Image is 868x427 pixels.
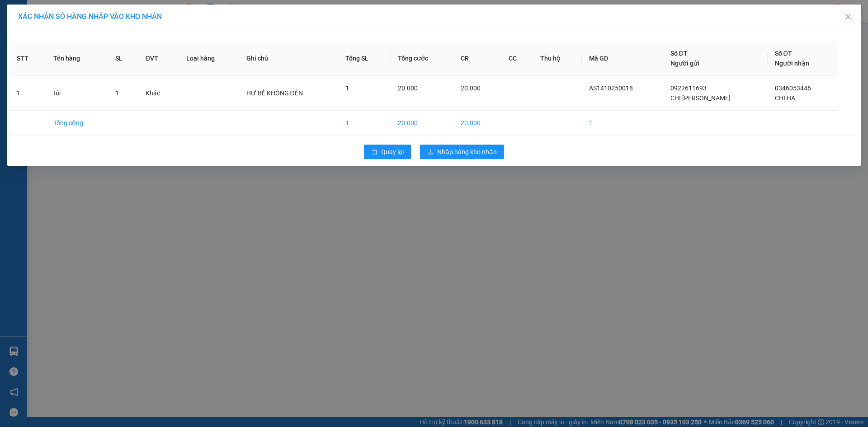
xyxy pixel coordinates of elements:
th: Thu hộ [533,41,582,76]
th: STT [9,41,46,76]
td: 20.000 [453,111,501,136]
span: Nhập hàng kho nhận [437,147,497,157]
span: Số ĐT [670,50,688,57]
span: AS1410250018 [589,84,633,92]
th: SL [108,41,138,76]
button: Close [835,5,861,30]
td: 20.000 [391,111,453,136]
th: Ghi chú [239,41,339,76]
th: Tổng cước [391,41,453,76]
td: Khác [138,76,179,111]
span: Số ĐT [775,50,792,57]
span: HƯ BỂ KHÔNG ĐỀN [246,89,303,97]
span: close [844,13,852,20]
th: Tổng SL [338,41,391,76]
span: CHỊ HẠ [775,94,795,102]
li: Hotline: 1900 8153 [85,33,378,45]
span: Quay lại [381,147,404,157]
td: 1 [9,76,46,111]
b: GỬI : PV [GEOGRAPHIC_DATA] [11,66,135,96]
span: download [427,149,434,156]
span: 0346053446 [775,84,811,92]
td: 1 [582,111,663,136]
span: XÁC NHẬN SỐ HÀNG NHẬP VÀO KHO NHẬN [18,12,162,21]
span: 1 [115,89,119,97]
span: Người gửi [670,60,699,67]
span: Người nhận [775,60,809,67]
th: Tên hàng [46,41,108,76]
span: 0922611693 [670,84,707,92]
td: túi [46,76,108,111]
span: rollback [371,149,377,156]
img: logo.jpg [11,11,57,56]
button: downloadNhập hàng kho nhận [420,145,504,159]
th: ĐVT [138,41,179,76]
span: CHỊ [PERSON_NAME] [670,94,731,102]
th: CC [501,41,533,76]
th: Loại hàng [179,41,239,76]
button: rollbackQuay lại [364,145,411,159]
th: CR [453,41,501,76]
li: [STREET_ADDRESS][PERSON_NAME]. [GEOGRAPHIC_DATA], Tỉnh [GEOGRAPHIC_DATA] [85,22,378,33]
th: Mã GD [582,41,663,76]
span: 20.000 [461,84,481,92]
span: 20.000 [398,84,418,92]
td: 1 [338,111,391,136]
span: 1 [345,84,349,92]
td: Tổng cộng [46,111,108,136]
